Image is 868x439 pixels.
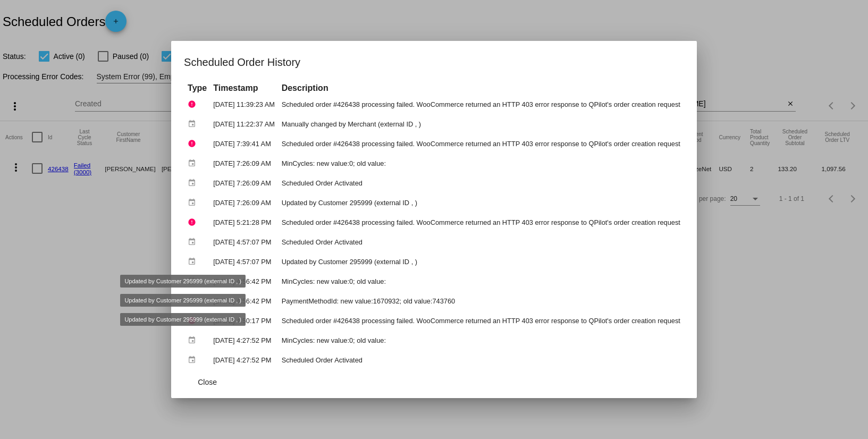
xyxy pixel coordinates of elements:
[188,352,200,368] mat-icon: event
[279,272,683,291] td: MinCycles: new value:0; old value:
[279,292,683,310] td: PaymentMethodId: new value:1670932; old value:743760
[188,96,200,113] mat-icon: error
[188,195,200,211] mat-icon: event
[184,373,231,392] button: Close dialog
[279,115,683,133] td: Manually changed by Merchant (external ID , )
[210,351,277,369] td: [DATE] 4:27:52 PM
[279,311,683,330] td: Scheduled order #426438 processing failed. WooCommerce returned an HTTP 403 error response to QPi...
[198,378,217,386] span: Close
[279,82,683,94] th: Description
[210,154,277,173] td: [DATE] 7:26:09 AM
[188,293,200,309] mat-icon: event
[188,234,200,250] mat-icon: event
[210,272,277,291] td: [DATE] 4:56:42 PM
[210,252,277,271] td: [DATE] 4:57:07 PM
[188,313,200,329] mat-icon: error
[210,95,277,114] td: [DATE] 11:39:23 AM
[210,193,277,212] td: [DATE] 7:26:09 AM
[185,82,209,94] th: Type
[279,95,683,114] td: Scheduled order #426438 processing failed. WooCommerce returned an HTTP 403 error response to QPi...
[210,331,277,350] td: [DATE] 4:27:52 PM
[184,54,684,71] h1: Scheduled Order History
[188,155,200,172] mat-icon: event
[279,193,683,212] td: Updated by Customer 295999 (external ID , )
[279,331,683,350] td: MinCycles: new value:0; old value:
[279,174,683,192] td: Scheduled Order Activated
[210,311,277,330] td: [DATE] 4:50:17 PM
[188,273,200,290] mat-icon: event
[279,154,683,173] td: MinCycles: new value:0; old value:
[279,134,683,153] td: Scheduled order #426438 processing failed. WooCommerce returned an HTTP 403 error response to QPi...
[279,252,683,271] td: Updated by Customer 295999 (external ID , )
[188,254,200,270] mat-icon: event
[279,233,683,251] td: Scheduled Order Activated
[210,233,277,251] td: [DATE] 4:57:07 PM
[188,332,200,349] mat-icon: event
[210,82,277,94] th: Timestamp
[279,213,683,232] td: Scheduled order #426438 processing failed. WooCommerce returned an HTTP 403 error response to QPi...
[210,174,277,192] td: [DATE] 7:26:09 AM
[188,136,200,152] mat-icon: error
[210,134,277,153] td: [DATE] 7:39:41 AM
[188,175,200,191] mat-icon: event
[188,214,200,231] mat-icon: error
[210,292,277,310] td: [DATE] 4:56:42 PM
[279,351,683,369] td: Scheduled Order Activated
[210,213,277,232] td: [DATE] 5:21:28 PM
[210,115,277,133] td: [DATE] 11:22:37 AM
[188,116,200,132] mat-icon: event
